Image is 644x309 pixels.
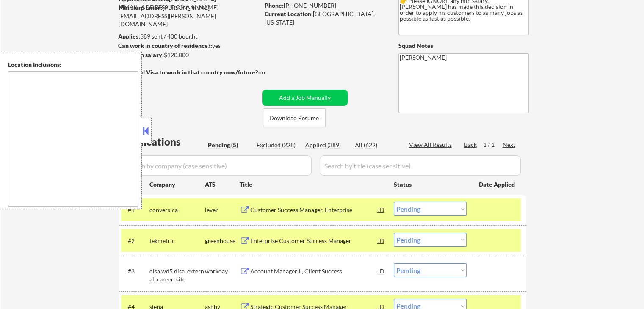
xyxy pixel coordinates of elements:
div: Status [394,177,467,192]
strong: Minimum salary: [118,51,164,58]
div: #1 [128,206,143,214]
div: Account Manager II, Client Success [250,267,378,276]
div: Excluded (228) [257,141,299,149]
div: workday [205,267,240,276]
div: #3 [128,267,143,276]
div: JD [377,263,386,279]
strong: Applies: [118,33,140,40]
button: Add a Job Manually [262,90,348,106]
div: Pending (5) [208,141,250,149]
div: Squad Notes [398,41,529,50]
div: tekmetric [149,237,205,245]
input: Search by title (case sensitive) [320,155,521,176]
div: Applied (389) [305,141,348,149]
div: Applications [121,137,205,147]
div: [GEOGRAPHIC_DATA], [US_STATE] [265,10,384,26]
div: View All Results [409,141,454,149]
strong: Can work in country of residence?: [118,42,212,49]
div: lever [205,206,240,214]
div: $120,000 [118,51,259,59]
strong: Mailslurp Email: [119,4,163,11]
div: Location Inclusions: [8,61,138,69]
div: JD [377,233,386,248]
div: JD [377,202,386,217]
div: Title [240,180,386,189]
div: conversica [149,206,205,214]
div: [PERSON_NAME][EMAIL_ADDRESS][PERSON_NAME][DOMAIN_NAME] [119,3,259,28]
div: disa.wd5.disa_external_career_site [149,267,205,284]
div: All (622) [355,141,397,149]
div: no [258,68,282,77]
div: 389 sent / 400 bought [118,32,259,41]
strong: Current Location: [265,10,313,17]
div: Customer Success Manager, Enterprise [250,206,378,214]
strong: Will need Visa to work in that country now/future?: [119,69,260,76]
div: yes [118,41,257,50]
div: Next [503,141,516,149]
div: ATS [205,180,240,189]
div: 1 / 1 [483,141,503,149]
div: [PHONE_NUMBER] [265,1,384,10]
div: #2 [128,237,143,245]
input: Search by company (case sensitive) [121,155,312,176]
strong: Phone: [265,2,284,9]
div: Enterprise Customer Success Manager [250,237,378,245]
button: Download Resume [263,108,326,127]
div: greenhouse [205,237,240,245]
div: Date Applied [479,180,516,189]
div: Back [464,141,478,149]
div: Company [149,180,205,189]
